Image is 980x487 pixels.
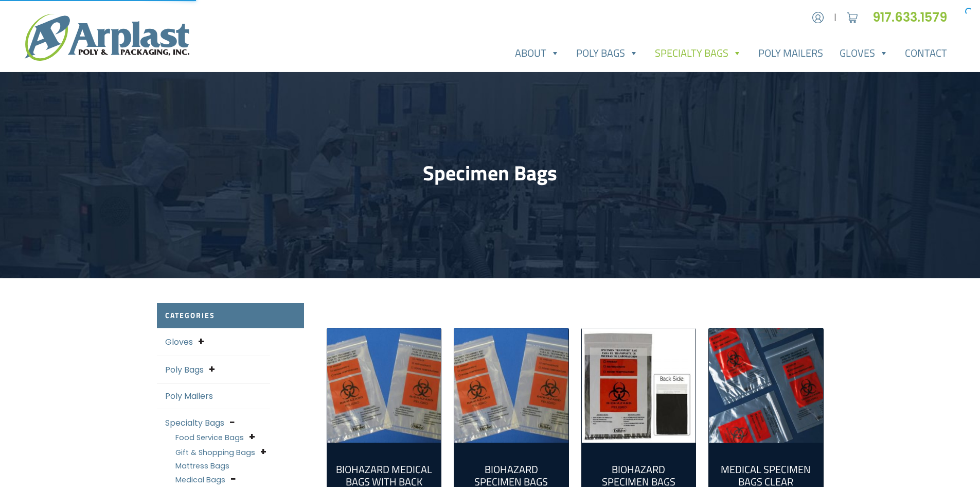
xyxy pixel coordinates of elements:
a: Specialty Bags [165,417,224,429]
a: Gloves [831,43,897,63]
img: logo [25,14,189,61]
a: Food Service Bags [175,432,244,443]
span: | [834,11,836,24]
img: Medical Specimen Bags Clear [709,328,823,443]
a: Poly Bags [568,43,647,63]
a: Visit product category Medical Specimen Bags Clear [709,328,823,443]
h2: Categories [157,303,304,328]
a: Visit product category Biohazard Specimen Bags With Black Privacy Pouch [582,328,696,443]
h1: Specimen Bags [157,161,824,186]
img: Biohazard Medical Bags with Back Flap [327,328,441,443]
a: Gloves [165,336,193,348]
a: Contact [897,43,955,63]
a: 917.633.1579 [872,9,955,26]
a: Poly Mailers [750,43,831,63]
a: Gift & Shopping Bags [175,447,255,458]
a: Medical Bags [175,475,225,485]
a: Visit product category Biohazard Medical Bags with Back Flap [327,328,441,443]
a: Specialty Bags [647,43,750,63]
a: Visit product category Biohazard Specimen Bags [454,328,568,443]
img: Biohazard Specimen Bags With Black Privacy Pouch [582,328,696,443]
img: Biohazard Specimen Bags [454,328,568,443]
a: About [507,43,568,63]
a: Poly Bags [165,364,204,376]
a: Mattress Bags [175,461,229,471]
a: Poly Mailers [165,390,213,402]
